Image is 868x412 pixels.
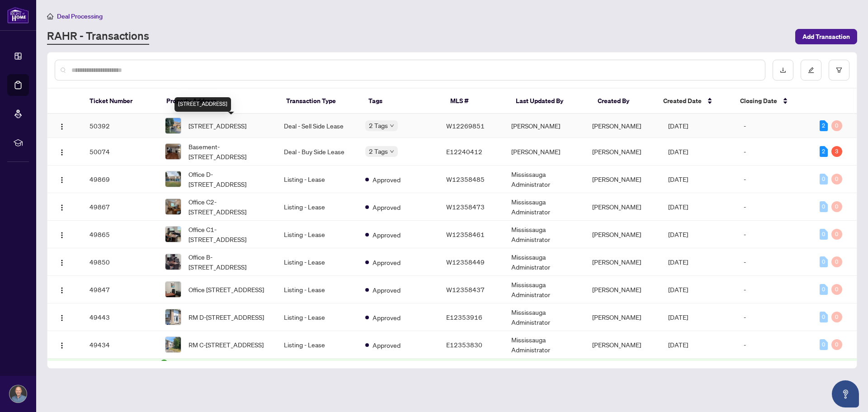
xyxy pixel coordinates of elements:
td: 49434 [82,331,158,359]
td: Listing - Lease [277,193,358,221]
td: [PERSON_NAME] [504,114,585,138]
td: 50392 [82,114,158,138]
td: Mississauga Administrator [504,276,585,303]
span: Office B-[STREET_ADDRESS] [189,252,269,272]
img: Logo [58,314,66,322]
td: Deal - Buy Side Lease [277,138,358,166]
div: 2 [820,120,828,131]
td: - [736,331,812,359]
span: [DATE] [668,203,688,211]
td: - [736,303,812,331]
button: Add Transaction [795,29,857,44]
div: 0 [820,174,828,185]
td: Deal - Sell Side Lease [277,114,358,138]
span: [DATE] [668,175,688,183]
span: [PERSON_NAME] [592,258,641,266]
span: E12353830 [446,341,482,349]
button: Logo [55,172,69,186]
span: Approved [373,230,401,240]
td: Listing - Lease [277,166,358,193]
th: Transaction Type [279,89,361,114]
div: 0 [831,229,842,240]
span: [DATE] [668,230,688,238]
span: W12358473 [446,203,485,211]
span: Approved [373,340,401,350]
img: thumbnail-img [165,254,181,270]
td: Listing - Lease [277,303,358,331]
div: 0 [831,120,842,131]
span: home [47,13,53,19]
td: 49865 [82,221,158,248]
td: Listing - Lease [277,248,358,276]
span: Created Date [663,96,702,106]
td: - [736,248,812,276]
button: download [773,60,793,81]
span: Approved [373,285,401,295]
button: Logo [55,282,69,297]
div: 0 [831,312,842,322]
span: edit [808,67,814,73]
td: - [736,138,812,166]
img: thumbnail-img [165,144,181,159]
img: Logo [58,149,66,156]
span: [PERSON_NAME] [592,313,641,321]
button: Open asap [832,380,859,407]
img: thumbnail-img [165,171,181,187]
img: thumbnail-img [165,199,181,214]
span: Approved [373,257,401,267]
span: [PERSON_NAME] [592,230,641,238]
span: check-circle [160,360,168,367]
th: Created By [590,89,656,114]
img: thumbnail-img [165,282,181,297]
td: Mississauga Administrator [504,166,585,193]
span: Closing Date [740,96,777,106]
td: 49850 [82,248,158,276]
th: Closing Date [733,89,809,114]
td: Mississauga Administrator [504,221,585,248]
img: Logo [58,204,66,211]
td: 49847 [82,276,158,303]
span: Basement-[STREET_ADDRESS] [189,142,269,161]
button: Logo [55,118,69,133]
img: Logo [58,342,66,349]
span: 2 Tags [369,146,388,156]
button: Logo [55,255,69,269]
th: Last Updated By [509,89,590,114]
th: Property Address [159,89,279,114]
th: Tags [361,89,443,114]
span: [DATE] [668,122,688,130]
span: [STREET_ADDRESS] [189,121,246,131]
th: MLS # [443,89,509,114]
a: RAHR - Transactions [47,28,149,45]
div: 0 [831,284,842,295]
span: Approved [373,202,401,212]
button: filter [829,60,849,81]
td: Listing - Lease [277,331,358,359]
div: 0 [831,256,842,267]
button: Logo [55,144,69,159]
span: [DATE] [668,258,688,266]
div: 0 [820,284,828,295]
span: Approved [373,175,401,185]
td: Mississauga Administrator [504,193,585,221]
td: - [736,221,812,248]
td: 49867 [82,193,158,221]
span: Deal Processing [57,12,103,20]
img: thumbnail-img [165,118,181,133]
span: [PERSON_NAME] [592,341,641,349]
span: W12358485 [446,175,485,183]
span: 2 Tags [369,120,388,131]
div: 0 [820,201,828,212]
div: 0 [820,229,828,240]
span: Office [STREET_ADDRESS] [189,284,264,294]
img: Logo [58,176,66,184]
td: 49869 [82,166,158,193]
td: - [736,114,812,138]
img: Logo [58,287,66,294]
span: RM C-[STREET_ADDRESS] [189,340,264,350]
div: 0 [820,256,828,267]
img: thumbnail-img [165,227,181,242]
span: [PERSON_NAME] [592,122,641,130]
td: - [736,166,812,193]
img: logo [7,7,29,24]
